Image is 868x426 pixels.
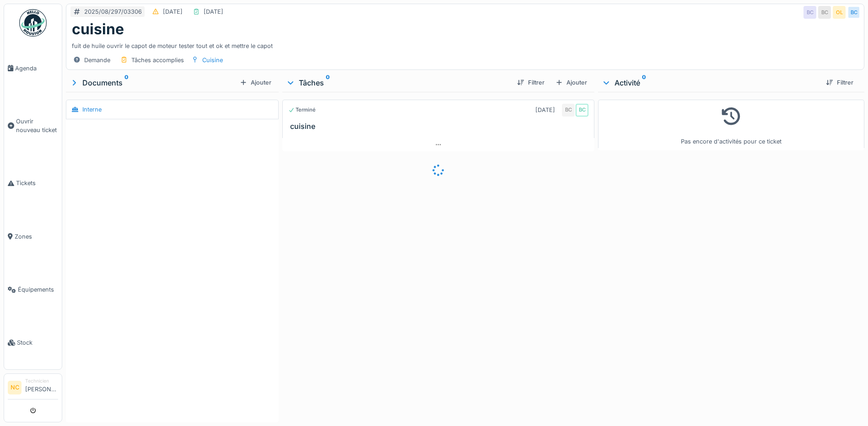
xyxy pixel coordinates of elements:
div: BC [803,6,816,19]
div: Cuisine [202,56,223,64]
a: Tickets [4,157,62,210]
div: BC [576,104,588,117]
a: Zones [4,210,62,263]
a: Ouvrir nouveau ticket [4,95,62,157]
div: Tâches accomplies [131,56,184,64]
span: Zones [15,232,58,241]
li: NC [8,381,22,394]
a: Stock [4,316,62,369]
sup: 0 [326,77,330,88]
span: Agenda [15,64,58,73]
div: Filtrer [822,76,857,89]
div: [DATE] [163,7,183,16]
div: BC [562,104,575,117]
div: Demande [84,56,110,64]
div: Tâches [286,77,510,88]
a: Agenda [4,42,62,95]
div: Terminé [288,106,316,114]
div: Pas encore d'activités pour ce ticket [604,104,858,146]
span: Ouvrir nouveau ticket [16,117,58,134]
div: BC [818,6,831,19]
sup: 0 [124,77,129,88]
div: fuit de huile ouvrir le capot de moteur tester tout et ok et mettre le capot [72,38,858,50]
div: OL [833,6,846,19]
div: Ajouter [236,76,275,89]
div: [DATE] [204,7,223,16]
h1: cuisine [72,21,124,38]
li: [PERSON_NAME] [25,378,58,397]
div: Filtrer [513,76,548,89]
div: 2025/08/297/03306 [84,7,142,16]
h3: cuisine [290,122,590,131]
sup: 0 [642,77,646,88]
div: BC [847,6,860,19]
div: [DATE] [535,106,555,114]
img: Badge_color-CXgf-gQk.svg [19,9,47,37]
div: Technicien [25,378,58,384]
div: Activité [602,77,819,88]
div: Ajouter [552,76,591,89]
span: Équipements [18,285,58,294]
span: Stock [17,338,58,347]
div: Documents [70,77,236,88]
div: Interne [82,105,102,114]
a: Équipements [4,263,62,316]
span: Tickets [16,179,58,187]
a: NC Technicien[PERSON_NAME] [8,378,58,399]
